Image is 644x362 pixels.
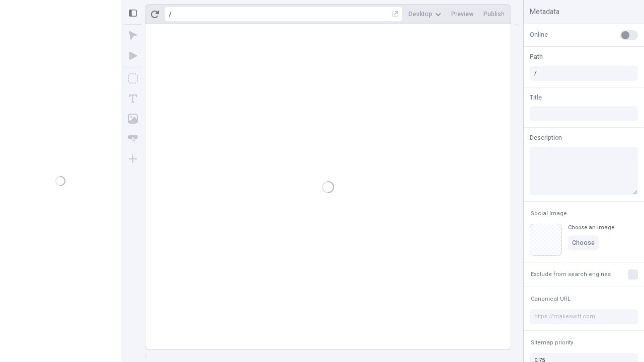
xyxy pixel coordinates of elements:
input: https://makeswift.com [530,309,638,324]
button: Desktop [405,7,445,22]
span: Publish [484,10,505,18]
span: Social Image [531,210,567,217]
span: Title [530,93,542,102]
button: Canonical URL [529,293,573,305]
button: Publish [479,7,509,22]
span: Description [530,133,562,142]
span: Canonical URL [531,295,571,303]
button: Preview [447,7,477,22]
button: Choose [568,235,599,250]
button: Social Image [529,208,569,220]
span: Sitemap priority [531,339,573,346]
button: Image [124,110,142,128]
button: Exclude from search engines [529,268,613,281]
button: Sitemap priority [529,337,575,349]
span: Path [530,52,543,61]
span: Desktop [409,10,432,18]
span: Online [530,30,548,39]
span: Choose [572,239,595,247]
div: Choose an image [568,224,614,231]
div: / [169,10,172,18]
span: Preview [451,10,473,18]
span: Exclude from search engines [531,270,611,278]
button: Box [124,69,142,87]
button: Text [124,89,142,108]
button: Button [124,130,142,148]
